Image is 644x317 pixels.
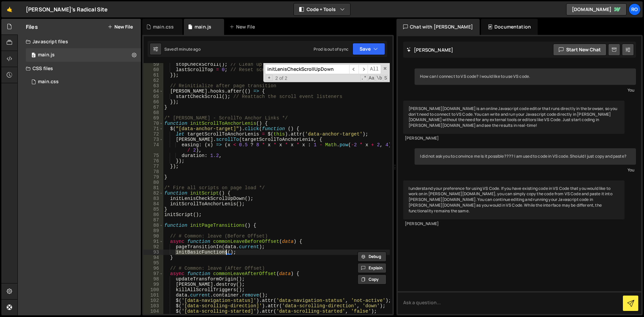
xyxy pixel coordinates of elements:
div: 89 [144,228,163,233]
div: 74 [144,142,163,153]
span: CaseSensitive Search [368,75,375,82]
div: Prod is out of sync [314,46,348,52]
div: You [416,87,634,94]
button: Copy [358,274,386,284]
div: 79 [144,174,163,180]
div: I understand your preference for using VS Code. If you have existing code in VS Code that you wou... [403,180,625,219]
div: main.css [153,23,174,30]
div: 67 [144,105,163,110]
div: 70 [144,121,163,126]
div: [PERSON_NAME]'s Radical Site [26,5,108,13]
div: 90 [144,233,163,239]
div: 82 [144,191,163,196]
div: New File [229,23,258,30]
div: 16726/45739.css [26,75,143,89]
div: Chat with [PERSON_NAME] [396,19,480,35]
div: 64 [144,89,163,94]
div: 75 [144,153,163,158]
div: 99 [144,282,163,287]
button: Save [353,43,385,55]
div: main.css [38,79,59,85]
div: 72 [144,131,163,137]
div: [PERSON_NAME] [405,221,623,227]
span: RegExp Search [360,75,367,82]
div: You [416,166,634,173]
div: 102 [144,298,163,303]
div: 80 [144,180,163,185]
div: 68 [144,110,163,115]
div: 1 minute ago [176,46,201,52]
span: ​ [349,64,359,74]
a: 🤙 [1,1,18,17]
div: 16726/45737.js [26,48,141,62]
div: Saved [164,46,201,52]
div: 94 [144,255,163,260]
div: 103 [144,303,163,309]
div: 61 [144,72,163,78]
div: I did not ask you to convince me Is it possible???? I am used to code in VS code. Shoiuld I just ... [415,148,636,165]
div: 91 [144,239,163,244]
div: [PERSON_NAME] [405,136,623,141]
span: 2 of 2 [273,75,290,81]
h2: [PERSON_NAME] [407,47,453,53]
input: Search for [265,64,349,74]
button: Code + Tools [294,3,350,15]
span: Toggle Replace mode [266,75,273,81]
div: 96 [144,266,163,271]
div: 101 [144,293,163,298]
span: 0 [32,53,36,58]
div: 100 [144,287,163,293]
div: 66 [144,99,163,105]
span: Alt-Enter [368,64,381,74]
button: Explain [358,263,386,273]
div: 63 [144,83,163,89]
div: 62 [144,78,163,83]
div: Javascript files [18,35,141,48]
span: Search In Selection [383,75,388,82]
button: New File [108,24,133,30]
span: Whole Word Search [376,75,383,82]
button: Debug [358,252,386,262]
div: 98 [144,276,163,282]
div: 81 [144,185,163,191]
a: Ro [629,3,641,15]
div: 88 [144,223,163,228]
div: 97 [144,271,163,276]
div: Documentation [481,19,538,35]
a: [DOMAIN_NAME] [566,3,627,15]
h2: Files [26,23,38,31]
div: 77 [144,164,163,169]
span: ​ [359,64,368,74]
div: main.js [195,23,211,30]
div: 104 [144,309,163,314]
div: CSS files [18,62,141,75]
div: 69 [144,115,163,121]
div: 92 [144,244,163,250]
div: 84 [144,201,163,207]
div: 78 [144,169,163,174]
div: 87 [144,217,163,223]
div: 71 [144,126,163,131]
div: 93 [144,250,163,255]
div: 83 [144,196,163,201]
div: 65 [144,94,163,99]
div: 86 [144,212,163,217]
div: 95 [144,260,163,266]
div: 59 [144,62,163,67]
div: 85 [144,207,163,212]
div: How can I connect to VS code? I would like to use VS code. [415,68,636,85]
div: 76 [144,158,163,164]
div: 73 [144,137,163,142]
button: Start new chat [553,44,606,56]
div: [PERSON_NAME][DOMAIN_NAME] is an online Javascript code editor that runs directly in the browser,... [403,101,625,134]
div: main.js [38,52,55,58]
div: 60 [144,67,163,72]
